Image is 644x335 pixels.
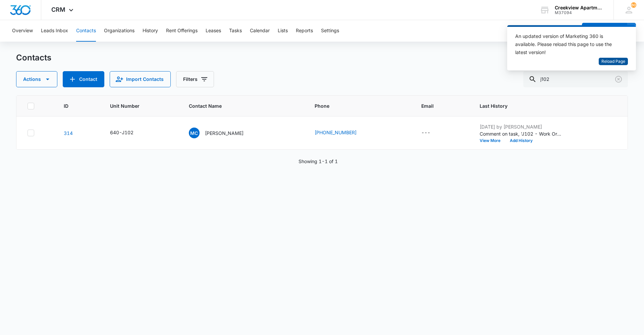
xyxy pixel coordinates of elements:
span: Phone [315,102,395,109]
button: Clear [613,74,624,85]
span: ID [64,102,84,109]
button: Leases [206,20,221,42]
p: Comment on task, 'J102 - Work Order' "pipes were frozen, advised tenant and adjusted thermostat " [480,130,563,137]
button: Contacts [76,20,96,42]
span: Unit Number [110,102,172,109]
button: Leads Inbox [41,20,68,42]
a: [PHONE_NUMBER] [315,129,357,136]
button: Actions [16,71,57,87]
button: Reports [296,20,313,42]
button: History [143,20,158,42]
span: MC [189,128,200,138]
button: Rent Offerings [166,20,198,42]
span: CRM [51,6,65,13]
a: Navigate to contact details page for Michelle Crispe [64,130,73,136]
div: Contact Name - Michelle Crispe - Select to Edit Field [189,128,256,138]
button: Lists [278,20,288,42]
div: Unit Number - 640-J102 - Select to Edit Field [110,129,146,137]
div: --- [421,129,430,137]
button: Overview [12,20,33,42]
div: account id [555,10,604,15]
button: Filters [176,71,214,87]
div: Email - - Select to Edit Field [421,129,442,137]
span: Contact Name [189,102,289,109]
div: account name [555,5,604,10]
span: Email [421,102,453,109]
button: Settings [321,20,339,42]
span: Last History [480,102,607,109]
p: Showing 1-1 of 1 [299,158,338,165]
h1: Contacts [16,53,51,63]
div: Phone - (970) 378-2011 - Select to Edit Field [315,129,369,137]
div: 640-J102 [110,129,133,136]
button: Organizations [104,20,135,42]
span: Reload Page [601,58,625,65]
button: Reload Page [599,58,628,65]
p: [DATE] by [PERSON_NAME] [480,123,563,130]
button: Calendar [250,20,270,42]
button: Import Contacts [110,71,171,87]
span: 60 [631,2,636,8]
p: [PERSON_NAME] [205,130,244,137]
button: Tasks [229,20,242,42]
input: Search Contacts [523,71,628,87]
div: An updated version of Marketing 360 is available. Please reload this page to use the latest version! [515,32,620,56]
button: View More [480,139,505,143]
div: notifications count [631,2,636,8]
button: Add History [505,139,537,143]
button: Add Contact [582,23,627,39]
button: Add Contact [63,71,104,87]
